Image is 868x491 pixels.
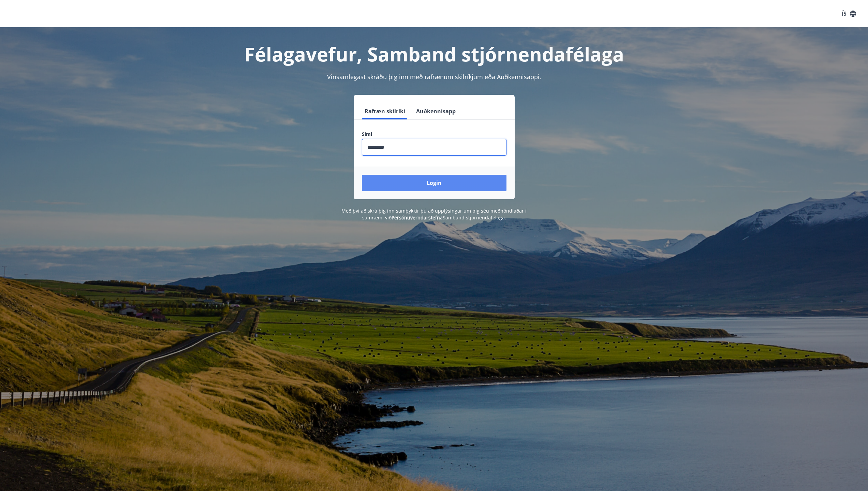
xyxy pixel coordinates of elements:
a: Persónuverndarstefna [392,214,443,221]
button: Auðkennisapp [413,103,458,119]
span: Vinsamlegast skráðu þig inn með rafrænum skilríkjum eða Auðkennisappi. [327,73,541,81]
button: Login [362,175,506,191]
span: Með því að skrá þig inn samþykkir þú að upplýsingar um þig séu meðhöndlaðar í samræmi við Samband... [341,207,527,221]
h1: Félagavefur, Samband stjórnendafélaga [197,41,672,67]
label: Sími [362,131,506,138]
button: Rafræn skilríki [362,103,408,119]
button: ÍS [838,8,860,20]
